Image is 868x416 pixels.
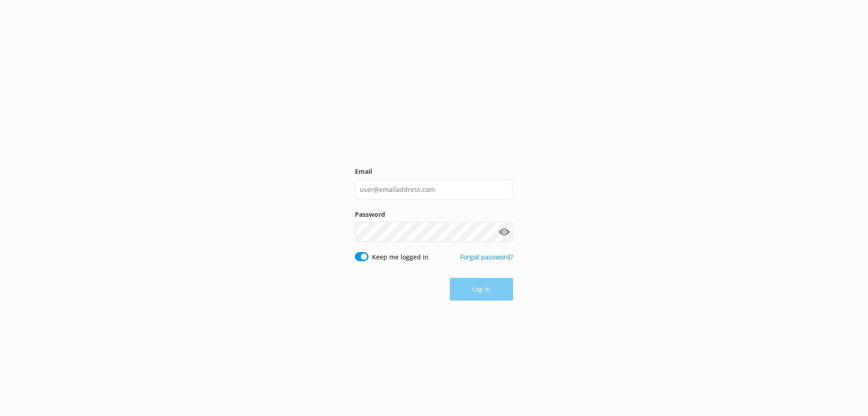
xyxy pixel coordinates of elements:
label: Keep me logged in [372,252,429,262]
label: Email [355,167,513,177]
button: Show password [495,223,513,241]
label: Password [355,210,513,220]
input: user@emailaddress.com [355,179,513,200]
a: Forgot password? [460,253,513,261]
